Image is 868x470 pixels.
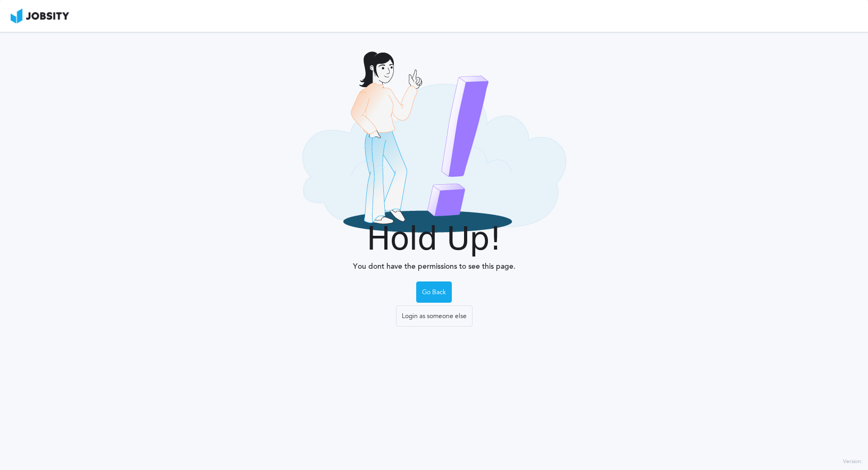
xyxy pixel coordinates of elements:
[353,262,516,271] span: You dont have the permissions to see this page.
[416,281,452,303] button: Go Back
[341,220,527,257] h1: Hold Up!
[396,305,473,327] button: Login as someone else
[11,8,69,23] img: ab4bad089aa723f57921c736e9817d99.png
[417,282,451,303] div: Go Back
[397,306,472,327] div: Login as someone else
[843,459,863,465] label: Version:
